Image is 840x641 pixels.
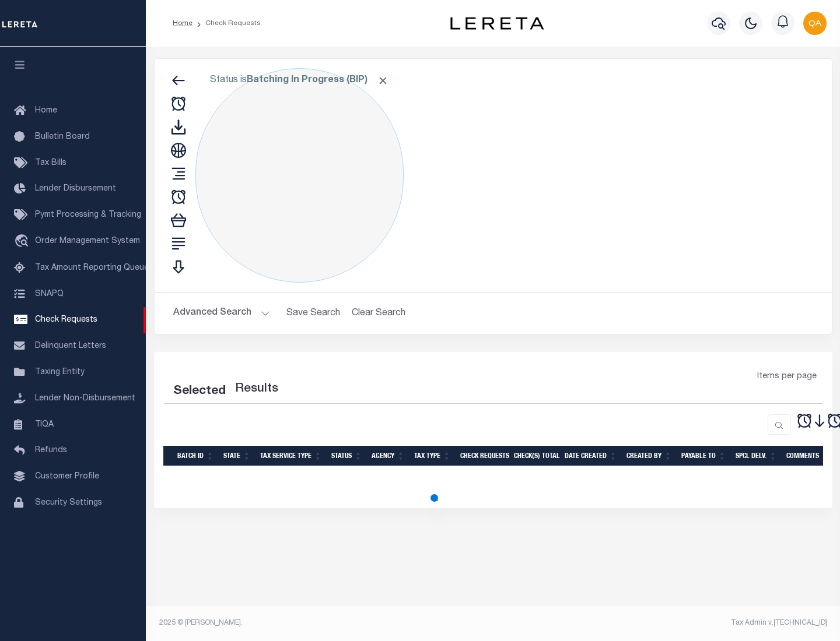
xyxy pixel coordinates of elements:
[560,446,622,466] th: Date Created
[35,237,140,245] span: Order Management System
[35,159,66,167] span: Tax Bills
[456,446,509,466] th: Check Requests
[450,17,544,30] img: logo-dark.svg
[35,473,99,481] span: Customer Profile
[35,395,135,403] span: Lender Non-Disbursement
[195,68,404,283] div: Click to Edit
[757,371,817,383] span: Items per page
[35,107,57,115] span: Home
[247,76,389,85] b: Batching In Progress (BIP)
[622,446,677,466] th: Created By
[35,499,102,507] span: Security Settings
[35,420,54,428] span: TIQA
[173,20,192,27] a: Home
[35,316,97,324] span: Check Requests
[409,446,456,466] th: Tax Type
[35,264,149,272] span: Tax Amount Reporting Queue
[150,618,494,628] div: 2025 © [PERSON_NAME].
[35,133,90,141] span: Bulletin Board
[173,302,270,325] button: Advanced Search
[279,302,347,325] button: Save Search
[192,18,261,29] li: Check Requests
[782,446,834,466] th: Comments
[35,211,141,219] span: Pymt Processing & Tracking
[235,380,278,399] label: Results
[35,185,116,193] span: Lender Disbursement
[377,75,389,87] span: Click to Remove
[327,446,367,466] th: Status
[731,446,782,466] th: Spcl Delv.
[803,12,827,35] img: svg+xml;base64,PHN2ZyB4bWxucz0iaHR0cDovL3d3dy53My5vcmcvMjAwMC9zdmciIHBvaW50ZXItZXZlbnRzPSJub25lIi...
[367,446,409,466] th: Agency
[35,446,67,455] span: Refunds
[502,618,827,628] div: Tax Admin v.[TECHNICAL_ID]
[173,446,219,466] th: Batch Id
[173,382,226,401] div: Selected
[219,446,256,466] th: State
[509,446,560,466] th: Check(s) Total
[347,302,411,325] button: Clear Search
[35,290,64,298] span: SNAPQ
[256,446,327,466] th: Tax Service Type
[35,342,106,350] span: Delinquent Letters
[677,446,731,466] th: Payable To
[35,368,85,376] span: Taxing Entity
[14,234,33,249] i: travel_explore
